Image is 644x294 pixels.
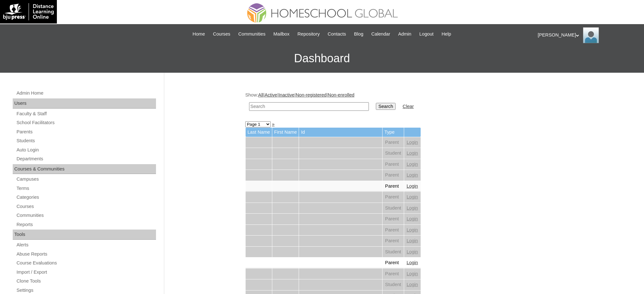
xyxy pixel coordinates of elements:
a: Clone Tools [16,277,156,285]
a: Login [407,227,418,232]
a: Auto Login [16,146,156,154]
span: Help [442,30,451,38]
a: Calendar [368,30,393,38]
a: Blog [351,30,366,38]
a: Login [407,216,418,221]
a: Home [189,30,208,38]
a: School Facilitators [16,119,156,127]
a: Inactive [278,92,295,97]
a: Non-enrolled [328,92,355,97]
span: Logout [419,30,434,38]
td: Student [383,279,404,290]
td: Parent [383,159,404,170]
a: Students [16,137,156,145]
span: Repository [297,30,320,38]
td: First Name [272,128,299,137]
span: Courses [213,30,230,38]
span: Home [193,30,205,38]
a: Login [407,194,418,199]
div: Courses & Communities [13,164,156,174]
a: Login [407,282,418,287]
a: Alerts [16,241,156,249]
a: Login [407,238,418,243]
span: Calendar [371,30,390,38]
a: Login [407,140,418,145]
a: Courses [210,30,234,38]
a: Login [407,205,418,210]
a: Faculty & Staff [16,110,156,118]
td: Student [383,203,404,214]
a: » [272,122,275,127]
a: Login [407,271,418,276]
a: Logout [416,30,437,38]
td: Parent [383,181,404,192]
div: Show: | | | | [245,92,560,114]
a: Login [407,184,418,189]
a: Non-registered [296,92,327,97]
a: Repository [294,30,323,38]
td: Parent [383,192,404,203]
td: Parent [383,214,404,224]
a: Login [407,172,418,177]
a: Abuse Reports [16,250,156,258]
a: Campuses [16,175,156,183]
h3: Dashboard [3,44,641,73]
td: Student [383,247,404,257]
a: Communities [235,30,269,38]
td: Last Name [246,128,272,137]
a: Import / Export [16,268,156,276]
div: Tools [13,230,156,240]
a: Course Evaluations [16,259,156,267]
td: Student [383,148,404,159]
span: Admin [398,30,411,38]
a: Clear [403,104,414,109]
img: logo-white.png [3,3,54,20]
td: Parent [383,257,404,268]
td: Id [299,128,382,137]
td: Parent [383,170,404,181]
input: Search [376,103,396,110]
a: Login [407,150,418,156]
div: [PERSON_NAME] [538,27,638,43]
td: Parent [383,269,404,279]
a: Departments [16,155,156,163]
span: Communities [238,30,266,38]
a: Categories [16,193,156,201]
td: Parent [383,137,404,148]
a: Login [407,162,418,167]
div: Users [13,98,156,109]
a: Reports [16,221,156,229]
td: Parent [383,225,404,236]
a: Terms [16,184,156,192]
span: Contacts [328,30,346,38]
a: All [258,92,263,97]
a: Mailbox [270,30,293,38]
a: Login [407,249,418,254]
td: Type [383,128,404,137]
a: Parents [16,128,156,136]
span: Blog [354,30,363,38]
a: Contacts [324,30,349,38]
a: Login [407,260,418,265]
a: Admin Home [16,89,156,97]
a: Active [265,92,277,97]
a: Courses [16,203,156,210]
input: Search [249,102,369,111]
td: Parent [383,236,404,246]
a: Help [438,30,454,38]
a: Communities [16,211,156,219]
img: Ariane Ebuen [583,27,599,43]
span: Mailbox [274,30,290,38]
a: Admin [395,30,415,38]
